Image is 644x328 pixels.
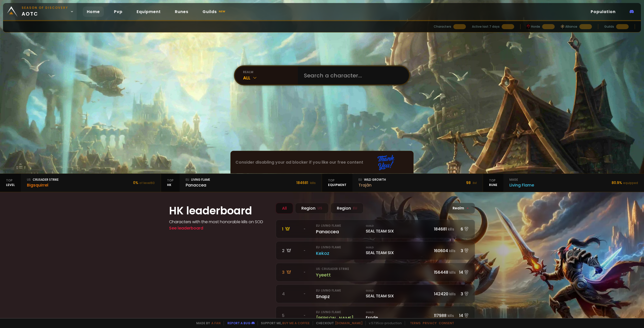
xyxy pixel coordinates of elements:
a: Pvp [110,7,127,17]
a: Consent [439,321,454,325]
span: - [304,227,305,231]
span: Top [489,178,497,183]
div: Realm [446,203,475,214]
div: 98 [466,180,477,185]
span: Top [328,178,346,183]
span: Checkout [313,321,363,325]
small: EU [353,206,357,211]
div: Wild Growth [358,177,386,182]
a: 4 -eu· Living FlameSnapz GuildSEAL TEAM SIX142420kills3 [276,285,475,303]
small: Season of Discovery [22,6,68,10]
span: 184681 [434,226,447,232]
a: TopRunemageLiving Flame80.9%equipped [483,174,644,192]
div: [PERSON_NAME] [316,315,363,321]
div: HK [161,174,180,192]
small: eu · Living Flame [316,289,341,293]
div: Kekoz [316,250,363,257]
div: equipment [322,174,352,192]
a: 5 -eu· Living Flame[PERSON_NAME] GuildExode117988kills14 [276,306,475,325]
input: Search a character... [301,66,403,84]
div: 184681 [296,180,316,185]
span: v. 5735ca - production [366,321,402,325]
small: us · Crusader Strike [316,267,349,271]
div: 80.9 % [612,180,638,185]
small: kills [310,181,316,185]
a: Terms [410,321,421,325]
small: new [218,9,226,15]
span: - [304,292,305,296]
small: US [317,206,322,211]
div: Crusader Strike [27,177,59,182]
div: SEAL TEAM SIX [366,289,431,299]
a: [DOMAIN_NAME] [335,321,363,325]
a: Report a bug [227,321,251,325]
span: 117988 [434,313,447,318]
a: Season of Discoveryaotc [3,3,77,20]
div: Yyeett [316,271,363,278]
a: Home [83,7,104,17]
small: ilvl [473,181,477,185]
span: - [304,248,305,253]
div: All [276,203,293,214]
small: equipped [623,181,638,185]
div: 3 [456,291,469,297]
small: kills [449,292,456,297]
small: Guild [366,289,431,293]
a: 2 -eu· Living FlameKekoz GuildSEAL TEAM SIX160604kills3 [276,241,475,260]
div: 3 [456,248,469,254]
div: Exode [366,310,431,321]
a: Buy me a coffee [282,321,310,325]
div: Consider disabling your ad blocker if you like our free content [231,151,413,173]
small: kills [448,313,454,318]
a: TopequipmenteuWild GrowthTrajân98 ilvl [322,174,483,192]
small: eu · Living Flame [316,245,341,249]
small: eu · Living Flame [316,224,341,228]
a: a fan [211,321,221,325]
div: SEAL TEAM SIX [366,246,431,256]
div: Panaccea [186,182,210,188]
div: Characters [434,24,451,29]
div: Guilds [604,24,614,29]
span: Support me, [258,321,310,325]
div: All [243,74,298,81]
small: eu · Living Flame [316,310,341,314]
small: Guild [366,224,431,228]
span: 160604 [434,248,448,254]
span: Top [6,178,15,183]
div: 6 [456,226,469,232]
div: Active last 7 days [472,24,500,29]
span: - [304,270,305,274]
a: 1 -eu· Living FlamePanaccea GuildSEAL TEAM SIX184681kills6 [276,220,475,238]
div: Panaccea [316,228,363,235]
div: Bigsquirrel [27,182,59,188]
div: Living Flame [186,177,210,182]
a: Guildsnew [198,7,230,17]
a: 3 -us· Crusader StrikeYyeett 156448kills14 [276,263,475,282]
div: 14 [456,312,469,319]
div: Alliance [561,24,577,29]
small: Guild [366,246,431,250]
span: 156448 [434,269,448,275]
a: Runes [171,7,192,17]
small: Guild [366,310,431,314]
div: Rune [483,174,503,192]
div: Region [295,203,329,214]
span: mage [509,177,518,182]
div: Snapz [316,293,363,300]
span: - [467,206,469,211]
a: Population [587,7,620,17]
h4: Characters with the most honorable kills on SOD [169,219,270,225]
div: Horde [527,24,540,29]
div: 0 % [133,180,155,185]
div: 2 [282,248,301,254]
a: Privacy [423,321,437,325]
span: eu [358,177,362,182]
span: us [27,177,31,182]
span: Top [167,178,174,183]
a: See leaderboard [169,225,203,231]
small: kills [448,227,454,232]
div: 14 [456,269,469,275]
div: realm [243,70,298,74]
div: Living Flame [509,182,534,188]
img: horde [561,24,564,29]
